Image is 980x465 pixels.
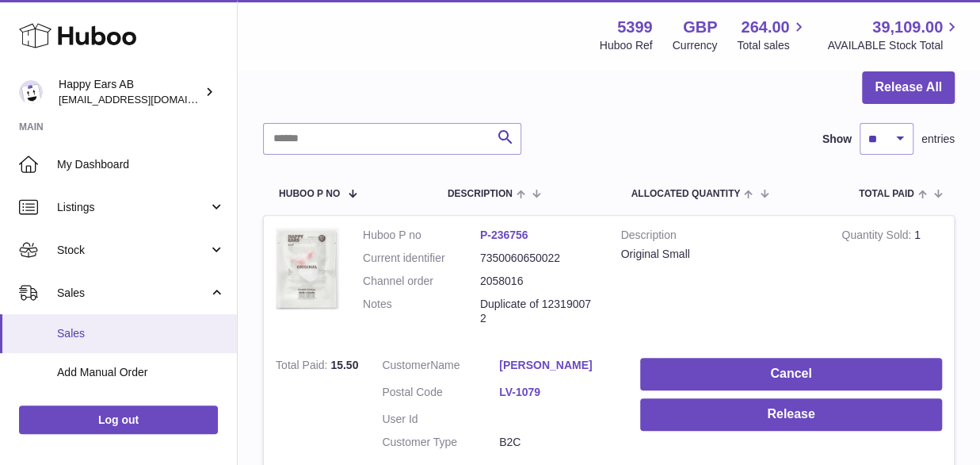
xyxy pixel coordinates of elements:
[872,17,943,38] span: 39,109.00
[382,435,499,450] dt: Customer Type
[57,365,225,380] span: Add Manual Order
[59,77,201,107] div: Happy Ears AB
[57,243,208,258] span: Stock
[480,251,597,266] dd: 7350060650022
[382,385,499,404] dt: Postal Code
[19,405,218,434] a: Log out
[737,38,807,53] span: Total sales
[480,297,597,327] p: Duplicate of 123190072
[673,38,718,53] div: Currency
[822,132,852,147] label: Show
[862,71,955,104] button: Release All
[829,216,954,346] td: 1
[57,200,208,215] span: Listings
[279,189,340,199] span: Huboo P no
[737,17,807,53] a: 264.00 Total sales
[480,229,528,241] a: P-236756
[363,251,480,266] dt: Current identifier
[57,157,225,172] span: My Dashboard
[363,274,480,289] dt: Channel order
[859,189,914,199] span: Total paid
[59,93,233,106] span: [EMAIL_ADDRESS][DOMAIN_NAME]
[363,228,480,243] dt: Huboo P no
[841,229,914,245] strong: Quantity Sold
[382,358,499,377] dt: Name
[330,359,358,371] span: 15.50
[57,286,208,301] span: Sales
[631,189,740,199] span: ALLOCATED Quantity
[499,385,616,400] a: LV-1079
[57,326,225,341] span: Sales
[448,189,513,199] span: Description
[617,17,653,38] strong: 5399
[19,80,43,104] img: 3pl@happyearsearplugs.com
[382,412,499,427] dt: User Id
[363,297,480,327] dt: Notes
[621,228,818,247] strong: Description
[600,38,653,53] div: Huboo Ref
[827,17,961,53] a: 39,109.00 AVAILABLE Stock Total
[276,228,339,309] img: 53991712582197.png
[499,358,616,373] a: [PERSON_NAME]
[499,435,616,450] dd: B2C
[621,247,818,262] div: Original Small
[827,38,961,53] span: AVAILABLE Stock Total
[640,398,942,431] button: Release
[683,17,717,38] strong: GBP
[640,358,942,390] button: Cancel
[921,132,955,147] span: entries
[480,274,597,289] dd: 2058016
[741,17,789,38] span: 264.00
[276,359,330,375] strong: Total Paid
[382,359,430,371] span: Customer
